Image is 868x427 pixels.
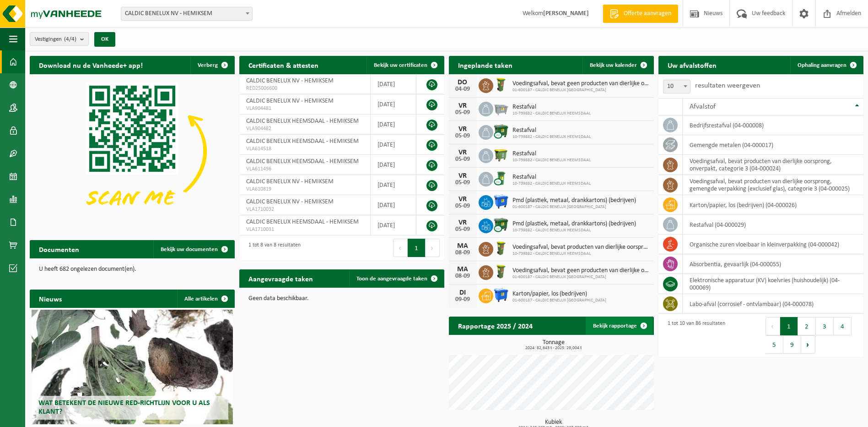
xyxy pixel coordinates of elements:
[493,217,509,233] img: WB-1100-CU
[453,266,472,273] div: MA
[371,135,416,155] td: [DATE]
[816,317,834,335] button: 3
[493,77,509,93] img: WB-0060-HPE-GN-50
[246,226,363,233] span: VLA1710031
[246,198,334,205] span: CALDIC BENELUX NV - HEMIKSEM
[493,100,509,116] img: WB-2500-GAL-GY-01
[512,174,591,181] span: Restafval
[39,266,226,273] p: U heeft 682 ongelezen document(en).
[683,215,863,235] td: restafval (04-000029)
[198,62,218,68] span: Verberg
[493,170,509,186] img: WB-0240-CU
[658,56,726,74] h2: Uw afvalstoffen
[798,62,846,68] span: Ophaling aanvragen
[783,335,801,354] button: 9
[683,115,863,135] td: bedrijfsrestafval (04-000008)
[663,80,690,93] span: 10
[582,56,653,74] a: Bekijk uw kalender
[453,296,472,303] div: 09-09
[453,86,472,93] div: 04-09
[153,240,234,258] a: Bekijk uw documenten
[512,251,649,257] span: 10-739882 - CALDIC BENELUX HEEMSDAAL
[493,194,509,209] img: WB-1100-HPE-BE-01
[426,239,440,257] button: Next
[161,246,218,252] span: Bekijk uw documenten
[453,273,472,279] div: 08-09
[30,74,235,228] img: Download de VHEPlus App
[590,62,637,68] span: Bekijk uw kalender
[493,124,509,139] img: WB-1100-CU
[453,289,472,296] div: DI
[371,195,416,215] td: [DATE]
[683,274,863,294] td: elektronische apparatuur (KV) koelvries (huishoudelijk) (04-000069)
[244,238,301,258] div: 1 tot 8 van 8 resultaten
[64,36,76,42] count: (4/4)
[453,250,472,256] div: 08-09
[246,77,334,84] span: CALDIC BENELUX NV - HEMIKSEM
[246,186,363,193] span: VLA610819
[512,197,636,204] span: Pmd (plastiek, metaal, drankkartons) (bedrijven)
[453,346,654,350] span: 2024: 82,643 t - 2025: 29,004 t
[512,158,591,163] span: 10-739882 - CALDIC BENELUX HEEMSDAAL
[621,9,674,18] span: Offerte aanvragen
[683,175,863,195] td: voedingsafval, bevat producten van dierlijke oorsprong, gemengde verpakking (exclusief glas), cat...
[35,33,76,46] span: Vestigingen
[371,175,416,195] td: [DATE]
[248,296,435,302] p: Geen data beschikbaar.
[30,290,71,307] h2: Nieuws
[453,133,472,139] div: 05-09
[453,242,472,250] div: MA
[246,118,359,125] span: CALDIC BENELUX HEEMSDAAL - HEMIKSEM
[121,7,252,20] span: CALDIC BENELUX NV - HEMIKSEM
[356,276,427,282] span: Toon de aangevraagde taken
[371,94,416,115] td: [DATE]
[246,219,359,225] span: CALDIC BENELUX HEEMSDAAL - HEMIKSEM
[493,264,509,279] img: WB-0060-HPE-GN-50
[798,317,816,335] button: 2
[453,79,472,86] div: DO
[393,239,408,257] button: Previous
[349,269,443,288] a: Toon de aangevraagde taken
[690,103,716,110] span: Afvalstof
[766,335,783,354] button: 5
[371,74,416,94] td: [DATE]
[246,98,334,104] span: CALDIC BENELUX NV - HEMIKSEM
[246,206,363,213] span: VLA1710032
[367,56,443,74] a: Bekijk uw certificaten
[94,32,115,47] button: OK
[190,56,234,74] button: Verberg
[453,102,472,109] div: VR
[683,195,863,215] td: karton/papier, los (bedrijven) (04-000026)
[371,215,416,235] td: [DATE]
[453,203,472,209] div: 05-09
[512,80,649,88] span: Voedingsafval, bevat geen producten van dierlijke oorsprong, onverpakt
[512,204,636,210] span: 01-600187 - CALDIC BENELUX [GEOGRAPHIC_DATA]
[32,310,232,424] a: Wat betekent de nieuwe RED-richtlijn voor u als klant?
[246,145,363,153] span: VLA614518
[683,235,863,254] td: organische zuren vloeibaar in kleinverpakking (04-000042)
[683,155,863,175] td: voedingsafval, bevat producten van dierlijke oorsprong, onverpakt, categorie 3 (04-000024)
[603,5,678,23] a: Offerte aanvragen
[453,339,654,350] h3: Tonnage
[766,317,780,335] button: Previous
[493,147,509,163] img: WB-1100-HPE-GN-50
[453,109,472,116] div: 05-09
[512,150,591,158] span: Restafval
[449,317,542,334] h2: Rapportage 2025 / 2024
[449,56,522,74] h2: Ingeplande taken
[30,56,152,74] h2: Download nu de Vanheede+ app!
[512,104,591,111] span: Restafval
[30,240,88,258] h2: Documenten
[246,138,359,145] span: CALDIC BENELUX HEEMSDAAL - HEMIKSEM
[453,172,472,180] div: VR
[38,400,210,416] span: Wat betekent de nieuwe RED-richtlijn voor u als klant?
[371,115,416,135] td: [DATE]
[512,290,606,298] span: Karton/papier, los (bedrijven)
[543,10,589,17] strong: [PERSON_NAME]
[246,125,363,132] span: VLA904482
[239,56,328,74] h2: Certificaten & attesten
[663,80,690,93] span: 10
[512,220,636,228] span: Pmd (plastiek, metaal, drankkartons) (bedrijven)
[512,181,591,186] span: 10-739882 - CALDIC BENELUX HEEMSDAAL
[453,156,472,163] div: 05-09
